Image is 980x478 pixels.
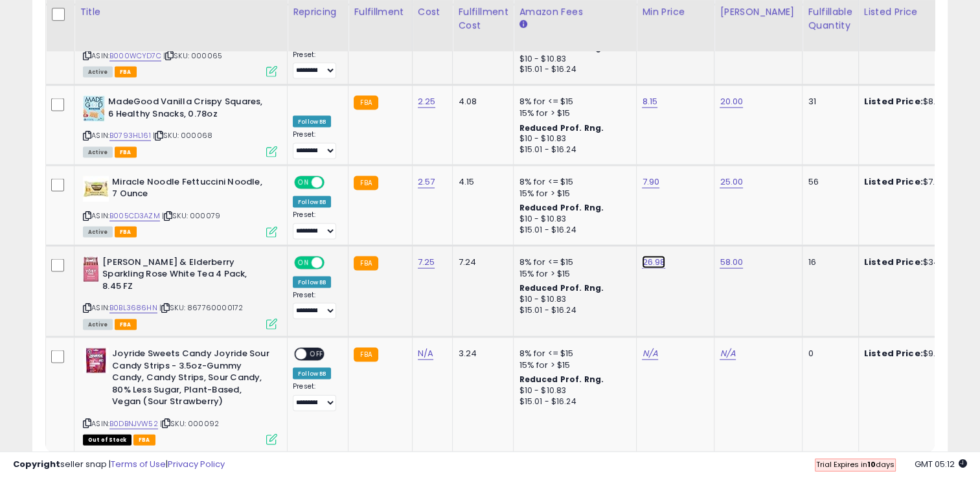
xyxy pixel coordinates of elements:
[808,348,848,359] div: 0
[418,256,435,269] a: 7.25
[83,176,109,202] img: 41sIc1WqP+L._SL40_.jpg
[519,305,626,316] div: $15.01 - $16.24
[458,256,503,268] div: 7.24
[519,202,604,213] b: Reduced Prof. Rng.
[83,256,99,282] img: 41WA+4WS9kL._SL40_.jpg
[323,177,343,188] span: OFF
[808,256,848,268] div: 16
[293,382,338,411] div: Preset:
[295,177,312,188] span: ON
[519,359,626,371] div: 15% for > $15
[83,96,277,156] div: ASIN:
[115,147,137,158] span: FBA
[519,64,626,75] div: $15.01 - $16.24
[133,435,155,446] span: FBA
[115,67,137,78] span: FBA
[519,108,626,119] div: 15% for > $15
[519,294,626,305] div: $10 - $10.83
[112,348,269,411] b: Joyride Sweets Candy Joyride Sour Candy Strips - 3.5oz-Gummy Candy, Candy Strips, Sour Candy, 80%...
[864,347,923,359] b: Listed Price:
[109,51,161,62] a: B000WCYD7C
[519,54,626,65] div: $10 - $10.83
[83,348,277,444] div: ASIN:
[83,67,113,78] span: All listings currently available for purchase on Amazon
[519,188,626,199] div: 15% for > $15
[808,6,852,33] div: Fulfillable Quantity
[519,122,604,133] b: Reduced Prof. Rng.
[519,282,604,293] b: Reduced Prof. Rng.
[864,256,923,268] b: Listed Price:
[83,16,277,76] div: ASIN:
[83,96,105,122] img: 61KScibsACL._SL40_.jpg
[293,368,331,380] div: Follow BB
[153,130,212,141] span: | SKU: 000068
[720,95,743,108] a: 20.00
[867,459,876,470] b: 10
[293,130,338,159] div: Preset:
[720,347,735,360] a: N/A
[642,256,665,269] a: 26.98
[323,257,343,268] span: OFF
[808,176,848,188] div: 56
[519,348,626,359] div: 8% for <= $15
[293,116,331,128] div: Follow BB
[720,176,743,188] a: 25.00
[109,418,158,429] a: B0DBNJVW52
[13,459,225,471] div: seller snap | |
[111,458,166,470] a: Terms of Use
[642,176,659,188] a: 7.90
[293,211,338,240] div: Preset:
[864,6,976,19] div: Listed Price
[293,291,338,320] div: Preset:
[354,6,406,19] div: Fulfillment
[519,6,631,19] div: Amazon Fees
[519,374,604,385] b: Reduced Prof. Rng.
[293,196,331,208] div: Follow BB
[458,6,508,33] div: Fulfillment Cost
[109,130,151,141] a: B0793HL161
[519,144,626,155] div: $15.01 - $16.24
[354,176,378,190] small: FBA
[519,268,626,280] div: 15% for > $15
[163,51,222,61] span: | SKU: 000065
[354,348,378,362] small: FBA
[864,96,972,108] div: $8.17
[642,95,657,108] a: 8.15
[519,214,626,225] div: $10 - $10.83
[519,96,626,108] div: 8% for <= $15
[808,96,848,108] div: 31
[83,319,113,330] span: All listings currently available for purchase on Amazon
[168,458,225,470] a: Privacy Policy
[519,385,626,396] div: $10 - $10.83
[83,348,109,374] img: 51YCuYv9IrL._SL40_.jpg
[519,176,626,188] div: 8% for <= $15
[864,176,972,188] div: $7.91
[519,396,626,407] div: $15.01 - $16.24
[115,227,137,238] span: FBA
[102,256,260,296] b: [PERSON_NAME] & Elderberry Sparkling Rose White Tea 4 Pack, 8.45 FZ
[109,302,157,313] a: B0BL3686HN
[864,176,923,188] b: Listed Price:
[418,6,448,19] div: Cost
[418,347,433,360] a: N/A
[720,256,743,269] a: 58.00
[864,256,972,268] div: $34.00
[293,277,331,288] div: Follow BB
[109,211,160,222] a: B005CD3AZM
[83,435,131,446] span: All listings that are currently out of stock and unavailable for purchase on Amazon
[864,348,972,359] div: $9.00
[80,6,282,19] div: Title
[816,459,895,470] span: Trial Expires in days
[108,96,266,123] b: MadeGood Vanilla Crispy Squares, 6 Healthy Snacks, 0.78oz
[418,95,436,108] a: 2.25
[458,348,503,359] div: 3.24
[915,458,967,470] span: 2025-08-14 05:12 GMT
[112,176,269,203] b: Miracle Noodle Fettuccini Noodle, 7 Ounce
[720,6,797,19] div: [PERSON_NAME]
[519,225,626,236] div: $15.01 - $16.24
[864,95,923,108] b: Listed Price:
[458,176,503,188] div: 4.15
[458,96,503,108] div: 4.08
[519,19,527,31] small: Amazon Fees.
[354,96,378,110] small: FBA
